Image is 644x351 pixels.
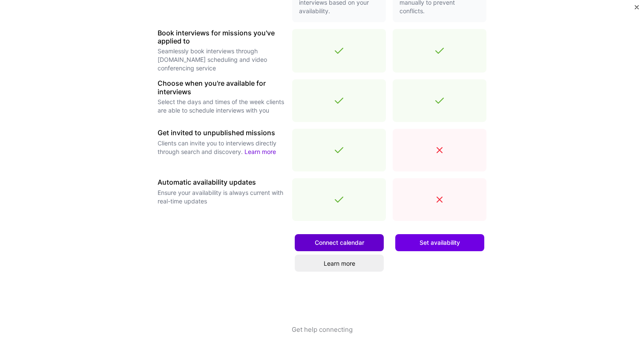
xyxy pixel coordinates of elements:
[158,79,285,96] h3: Choose when you're available for interviews
[635,5,639,14] button: Close
[158,178,285,186] h3: Automatic availability updates
[158,47,285,73] p: Seamlessly book interviews through [DOMAIN_NAME] scheduling and video conferencing service
[295,234,384,251] button: Connect calendar
[395,234,484,251] button: Set availability
[158,98,285,115] p: Select the days and times of the week clients are able to schedule interviews with you
[295,255,384,272] a: Learn more
[244,148,276,155] a: Learn more
[158,139,285,156] p: Clients can invite you to interviews directly through search and discovery.
[158,129,285,137] h3: Get invited to unpublished missions
[158,189,285,206] p: Ensure your availability is always current with real-time updates
[158,29,285,45] h3: Book interviews for missions you've applied to
[420,238,460,247] span: Set availability
[315,238,364,247] span: Connect calendar
[292,325,353,351] button: Get help connecting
